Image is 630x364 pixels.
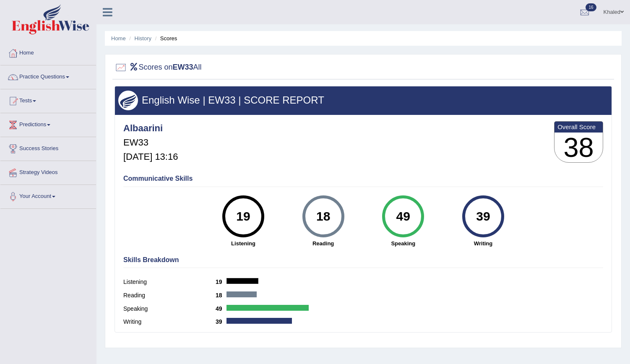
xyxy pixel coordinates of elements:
strong: Reading [287,239,359,247]
a: Home [111,35,126,42]
b: 19 [216,278,226,285]
b: 39 [216,318,226,325]
b: 49 [216,305,226,312]
h5: EW33 [123,138,178,148]
h4: Skills Breakdown [123,256,603,264]
a: Tests [0,89,96,110]
h4: Albaarini [123,123,178,133]
div: 49 [388,199,419,234]
h3: 38 [555,133,603,163]
strong: Listening [208,239,279,247]
a: History [135,35,151,42]
h3: English Wise | EW33 | SCORE REPORT [118,95,608,106]
span: 16 [586,3,596,11]
b: Overall Score [557,123,600,130]
h2: Scores on All [115,61,202,74]
strong: Writing [448,239,519,247]
h5: [DATE] 13:16 [123,152,178,162]
h4: Communicative Skills [123,175,603,182]
label: Reading [123,291,216,300]
li: Scores [153,34,177,42]
a: Home [0,42,96,62]
label: Listening [123,278,216,286]
strong: Speaking [367,239,439,247]
label: Writing [123,317,216,326]
div: 39 [468,199,498,234]
label: Speaking [123,304,216,313]
div: 19 [228,199,258,234]
img: wings.png [118,91,138,110]
a: Strategy Videos [0,161,96,182]
a: Practice Questions [0,65,96,86]
a: Success Stories [0,137,96,158]
b: EW33 [173,63,193,71]
a: Predictions [0,113,96,134]
div: 18 [308,199,338,234]
a: Your Account [0,185,96,206]
b: 18 [216,292,226,299]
